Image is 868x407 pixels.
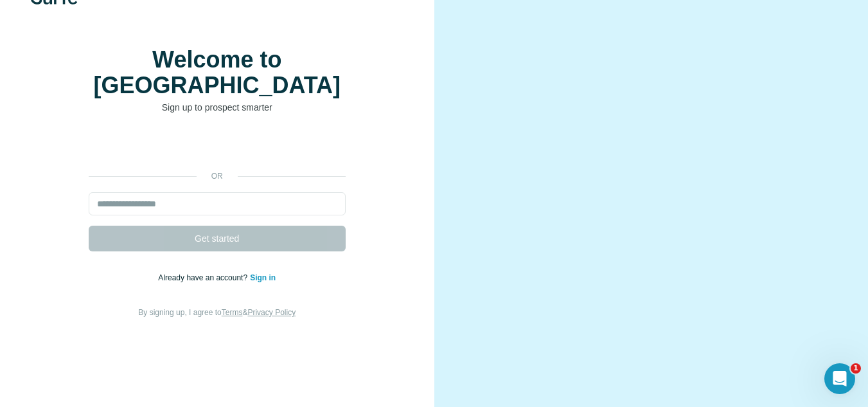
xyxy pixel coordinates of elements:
[197,170,238,182] p: or
[138,308,296,317] span: By signing up, I agree to &
[247,308,296,317] a: Privacy Policy
[82,133,352,161] iframe: Sign in with Google Button
[89,101,346,114] p: Sign up to prospect smarter
[824,363,855,394] iframe: Intercom live chat
[89,47,346,98] h1: Welcome to [GEOGRAPHIC_DATA]
[250,273,276,282] a: Sign in
[222,308,243,317] a: Terms
[851,363,861,374] span: 1
[158,273,250,282] span: Already have an account?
